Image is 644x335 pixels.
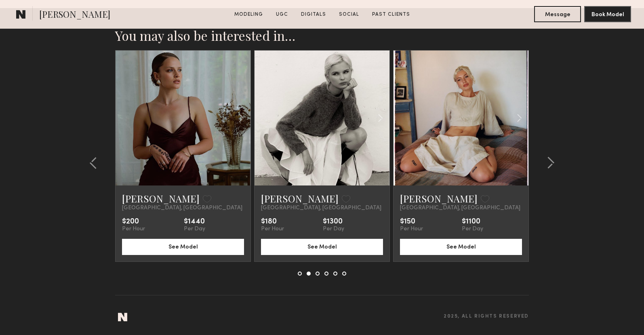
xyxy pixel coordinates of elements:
span: [GEOGRAPHIC_DATA], [GEOGRAPHIC_DATA] [400,205,520,211]
span: [PERSON_NAME] [39,8,110,22]
span: 2025, all rights reserved [444,314,529,319]
a: Social [336,11,362,18]
div: Per Hour [122,226,145,232]
button: See Model [122,239,244,255]
div: $180 [261,218,284,226]
div: Per Day [323,226,344,232]
a: Past Clients [369,11,413,18]
span: [GEOGRAPHIC_DATA], [GEOGRAPHIC_DATA] [261,205,381,211]
button: Message [534,6,581,22]
a: See Model [122,243,244,250]
a: [PERSON_NAME] [261,192,339,205]
div: Per Hour [400,226,423,232]
a: See Model [261,243,383,250]
div: $150 [400,218,423,226]
a: [PERSON_NAME] [400,192,478,205]
h2: You may also be interested in… [115,27,529,44]
div: $1300 [323,218,344,226]
a: See Model [400,243,522,250]
button: See Model [261,239,383,255]
div: Per Day [462,226,483,232]
a: UGC [273,11,291,18]
a: [PERSON_NAME] [122,192,200,205]
a: Digitals [298,11,329,18]
div: $1100 [462,218,483,226]
button: See Model [400,239,522,255]
span: [GEOGRAPHIC_DATA], [GEOGRAPHIC_DATA] [122,205,242,211]
div: $1440 [184,218,205,226]
div: Per Day [184,226,205,232]
a: Modeling [231,11,266,18]
a: Book Model [584,11,631,17]
button: Book Model [584,6,631,22]
div: $200 [122,218,145,226]
div: Per Hour [261,226,284,232]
